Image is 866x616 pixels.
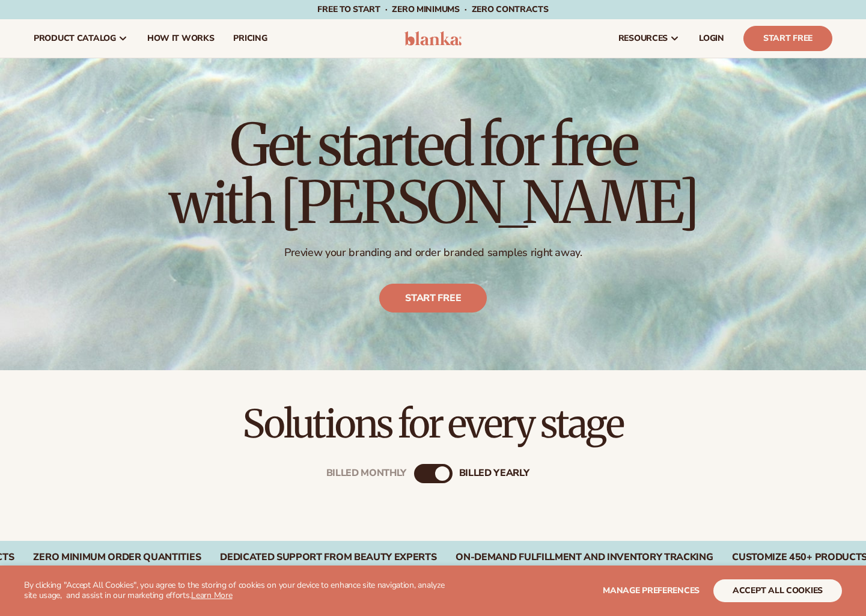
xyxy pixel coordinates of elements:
a: Start free [379,284,487,313]
img: logo [404,31,462,46]
p: By clicking "Accept All Cookies", you agree to the storing of cookies on your device to enhance s... [24,581,453,601]
div: Zero Minimum Order QuantitieS [33,552,201,563]
h1: Get started for free with [PERSON_NAME] [169,116,698,231]
a: pricing [224,19,276,58]
div: Billed Monthly [326,468,407,479]
span: LOGIN [699,34,724,43]
h2: Solutions for every stage [34,404,832,444]
p: Preview your branding and order branded samples right away. [169,246,698,260]
a: resources [609,19,689,58]
div: billed Yearly [459,468,529,479]
span: Free to start · ZERO minimums · ZERO contracts [317,4,548,15]
span: pricing [233,34,267,43]
a: Learn More [191,590,232,601]
button: Manage preferences [603,579,700,602]
a: LOGIN [689,19,734,58]
span: product catalog [34,34,116,43]
span: Manage preferences [603,585,700,596]
div: Dedicated Support From Beauty Experts [220,552,436,563]
button: accept all cookies [713,579,842,602]
a: Start Free [743,26,832,51]
span: How It Works [147,34,215,43]
a: How It Works [138,19,224,58]
a: product catalog [24,19,138,58]
span: resources [618,34,668,43]
div: On-Demand Fulfillment and Inventory Tracking [456,552,713,563]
